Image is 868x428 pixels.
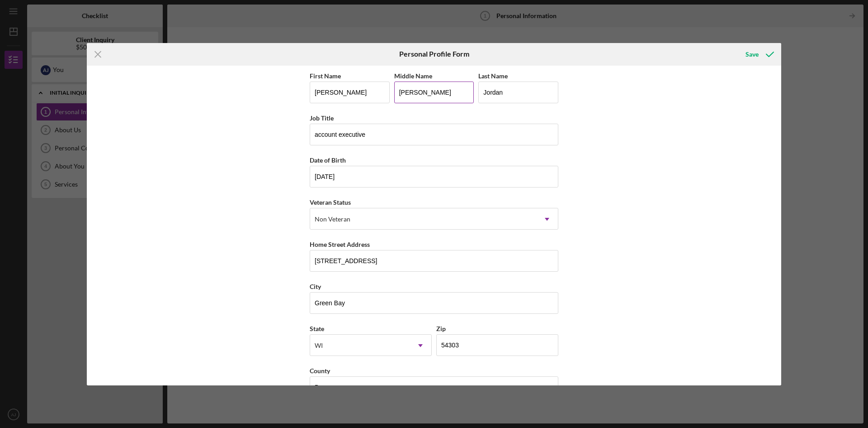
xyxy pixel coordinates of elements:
label: County [310,367,330,375]
div: WI [315,342,323,349]
button: Save [736,45,781,63]
label: Middle Name [394,72,432,80]
h6: Personal Profile Form [399,50,469,58]
label: Zip [436,325,446,332]
label: Last Name [478,72,508,80]
label: Job Title [310,114,334,122]
label: Date of Birth [310,156,346,164]
div: Non Veteran [315,216,350,223]
label: First Name [310,72,341,80]
label: City [310,283,321,290]
div: Save [745,45,759,63]
label: Home Street Address [310,240,370,248]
